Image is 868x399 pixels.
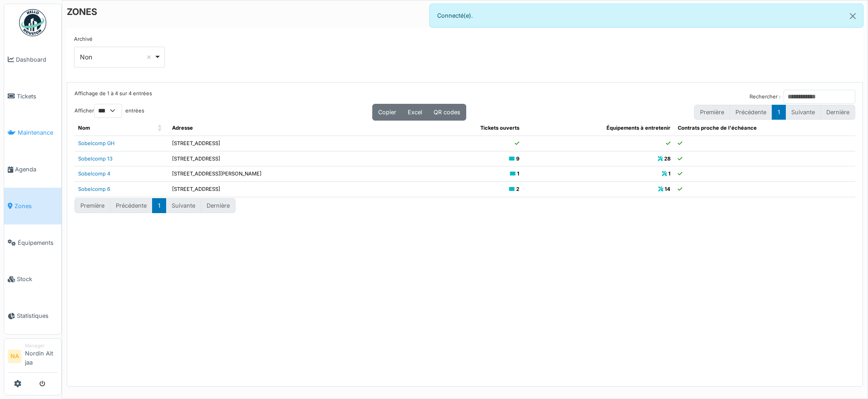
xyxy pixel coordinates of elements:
[428,104,466,121] button: QR codes
[402,104,428,121] button: Excel
[94,104,122,118] select: Afficherentrées
[25,342,58,349] div: Manager
[74,198,236,213] nav: pagination
[434,109,460,116] span: QR codes
[607,125,671,131] span: Équipements à entretenir
[4,115,61,151] a: Maintenance
[19,9,46,36] img: Badge_color-CXgf-gQk.svg
[17,92,58,101] span: Tickets
[843,4,863,28] button: Close
[17,311,58,320] span: Statistiques
[15,165,58,174] span: Agenda
[78,156,113,162] a: Sobelcomp 13
[4,41,61,78] a: Dashboard
[17,275,58,283] span: Stock
[429,4,863,28] div: Connecté(e).
[4,151,61,188] a: Agenda
[78,170,110,177] a: Sobelcomp 4
[158,121,163,136] span: Nom: Activate to sort
[78,186,110,192] a: Sobelcomp 6
[4,297,61,334] a: Statistiques
[4,78,61,115] a: Tickets
[665,186,671,192] b: 14
[152,198,166,213] button: 1
[18,238,58,247] span: Équipements
[74,35,93,43] label: Archivé
[678,125,757,131] span: Contrats proche de l'échéance
[144,53,153,62] button: Remove item: 'false'
[772,105,786,120] button: 1
[372,104,402,121] button: Copier
[168,151,423,166] td: [STREET_ADDRESS]
[78,125,90,131] span: Nom
[8,342,58,373] a: NA ManagerNordin Ait jaa
[18,128,58,137] span: Maintenance
[480,125,519,131] span: Tickets ouverts
[25,342,58,370] li: Nordin Ait jaa
[750,93,780,101] label: Rechercher :
[168,136,423,151] td: [STREET_ADDRESS]
[517,170,519,177] b: 1
[668,170,671,177] b: 1
[378,109,396,116] span: Copier
[74,104,144,118] label: Afficher entrées
[4,224,61,261] a: Équipements
[516,156,519,162] b: 9
[8,350,21,363] li: NA
[168,182,423,197] td: [STREET_ADDRESS]
[516,186,519,192] b: 2
[78,140,114,146] a: Sobelcomp GH
[172,125,193,131] span: Adresse
[80,52,154,62] div: Non
[694,105,855,120] nav: pagination
[664,156,671,162] b: 28
[67,6,97,17] h6: ZONES
[4,188,61,224] a: Zones
[15,202,58,210] span: Zones
[4,261,61,298] a: Stock
[408,109,422,116] span: Excel
[74,90,152,104] div: Affichage de 1 à 4 sur 4 entrées
[16,55,58,64] span: Dashboard
[168,166,423,182] td: [STREET_ADDRESS][PERSON_NAME]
